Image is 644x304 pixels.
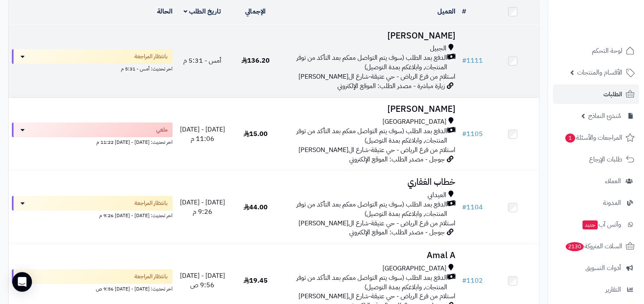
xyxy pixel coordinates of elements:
span: # [462,202,467,212]
a: طلبات الإرجاع [553,150,639,169]
span: 2130 [566,242,584,251]
h3: [PERSON_NAME] [285,104,455,114]
div: اخر تحديث: [DATE] - [DATE] 9:26 م [12,211,173,219]
span: بانتظار المراجعة [134,199,168,207]
span: 15.00 [243,129,268,139]
div: اخر تحديث: أمس - 5:31 م [12,64,173,73]
div: اخر تحديث: [DATE] - [DATE] 9:56 ص [12,284,173,293]
a: المدونة [553,193,639,213]
span: العيدابي [428,191,446,200]
span: وآتس آب [582,219,621,230]
span: الدفع بعد الطلب (سوف يتم التواصل معكم بعد التأكد من توفر المنتجات, وابلاغكم بمدة التوصيل) [285,53,447,72]
span: # [462,129,467,139]
span: زيارة مباشرة - مصدر الطلب: الموقع الإلكتروني [337,81,445,91]
span: جوجل - مصدر الطلب: الموقع الإلكتروني [349,154,445,164]
a: أدوات التسويق [553,258,639,278]
span: استلام من فرع الرياض - حي عتيقة-شارع ال[PERSON_NAME] [298,218,455,228]
a: الإجمالي [245,7,266,16]
span: [DATE] - [DATE] 11:06 م [180,125,225,144]
h3: [PERSON_NAME] [285,31,455,41]
a: # [462,7,466,16]
a: #1105 [462,129,483,139]
span: [GEOGRAPHIC_DATA] [382,264,446,273]
h3: Amal A [285,251,455,260]
span: # [462,276,467,286]
a: التقارير [553,280,639,299]
a: العميل [437,7,455,16]
span: 1 [565,134,575,143]
span: الدفع بعد الطلب (سوف يتم التواصل معكم بعد التأكد من توفر المنتجات, وابلاغكم بمدة التوصيل) [285,200,447,219]
span: العملاء [605,175,621,187]
span: 19.45 [243,276,268,286]
a: تاريخ الطلب [184,7,221,16]
span: استلام من فرع الرياض - حي عتيقة-شارع ال[PERSON_NAME] [298,145,455,155]
span: السلات المتروكة [565,240,622,252]
a: الحالة [157,7,173,16]
span: الدفع بعد الطلب (سوف يتم التواصل معكم بعد التأكد من توفر المنتجات, وابلاغكم بمدة التوصيل) [285,273,447,292]
span: الدفع بعد الطلب (سوف يتم التواصل معكم بعد التأكد من توفر المنتجات, وابلاغكم بمدة التوصيل) [285,127,447,145]
a: #1111 [462,56,483,66]
span: 136.20 [241,56,270,66]
span: أمس - 5:31 م [183,56,221,66]
a: السلات المتروكة2130 [553,236,639,256]
span: جديد [583,220,598,229]
span: طلبات الإرجاع [589,154,622,165]
a: الطلبات [553,84,639,104]
span: استلام من فرع الرياض - حي عتيقة-شارع ال[PERSON_NAME] [298,72,455,82]
span: ملغي [156,126,168,134]
a: #1102 [462,276,483,286]
span: الجبيل [430,44,446,53]
a: #1104 [462,202,483,212]
span: لوحة التحكم [592,45,622,57]
span: استلام من فرع الرياض - حي عتيقة-شارع ال[PERSON_NAME] [298,291,455,301]
a: لوحة التحكم [553,41,639,61]
span: 44.00 [243,202,268,212]
a: وآتس آبجديد [553,215,639,234]
span: # [462,56,467,66]
span: الطلبات [603,88,622,100]
span: بانتظار المراجعة [134,52,168,61]
a: العملاء [553,171,639,191]
span: أدوات التسويق [585,262,621,274]
div: اخر تحديث: [DATE] - [DATE] 11:22 م [12,137,173,146]
span: الأقسام والمنتجات [577,67,622,78]
span: بانتظار المراجعة [134,272,168,281]
span: [DATE] - [DATE] 9:26 م [180,197,225,217]
span: [GEOGRAPHIC_DATA] [382,117,446,127]
span: التقارير [605,284,621,295]
span: جوجل - مصدر الطلب: الموقع الإلكتروني [349,227,445,237]
span: [DATE] - [DATE] 9:56 ص [180,271,225,290]
span: مُنشئ النماذج [588,110,621,122]
a: المراجعات والأسئلة1 [553,128,639,147]
div: Open Intercom Messenger [12,272,32,292]
span: المدونة [603,197,621,209]
h3: خطاب الغفاري [285,177,455,187]
span: المراجعات والأسئلة [564,132,622,143]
